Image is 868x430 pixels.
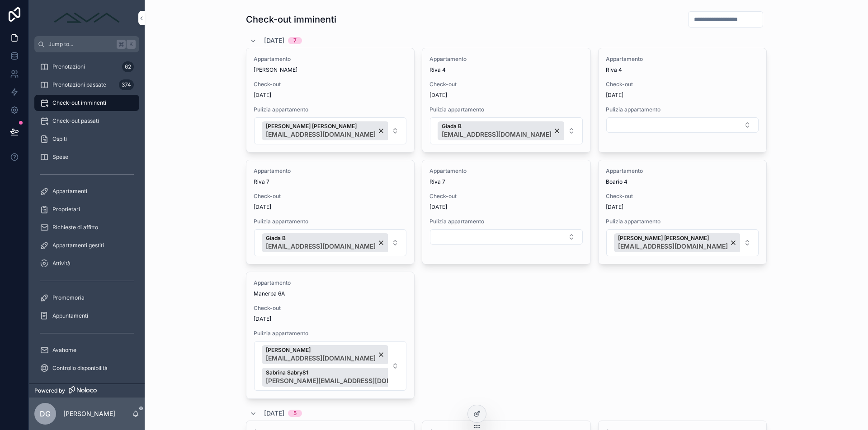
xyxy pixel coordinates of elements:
div: 5 [293,410,297,417]
span: [DATE] [254,315,407,323]
a: AppartamentoRiva 7Check-out[DATE]Pulizia appartamentoSelect Button [246,160,415,264]
span: Appartamento [254,279,407,287]
span: Pulizia appartamento [606,106,759,113]
a: Promemoria [34,290,139,306]
span: Check-out [606,193,759,200]
span: Giada B [442,123,552,130]
span: Pulizia appartamento [429,106,583,113]
span: Prenotazioni passate [52,81,106,88]
a: AppartamentoRiva 4Check-out[DATE]Pulizia appartamentoSelect Button [422,48,590,153]
span: Sabrina Sabry81 [266,369,410,376]
span: Appartamento [606,55,759,63]
a: Powered by [29,384,145,398]
span: Promemoria [52,294,85,301]
span: Manerba 6A [254,290,407,297]
span: [EMAIL_ADDRESS][DOMAIN_NAME] [442,130,552,139]
span: [PERSON_NAME] [266,347,376,354]
span: Riva 4 [429,66,583,74]
a: Appartamento[PERSON_NAME]Check-out[DATE]Pulizia appartamentoSelect Button [246,48,415,153]
button: Select Button [606,117,759,133]
span: [DATE] [264,409,284,418]
span: Check-out [254,305,407,312]
span: Pulizia appartamento [254,330,407,337]
span: [DATE] [429,92,583,99]
button: Select Button [254,341,406,391]
span: Check-out [254,81,407,88]
button: Select Button [254,117,406,144]
span: Riva 4 [606,66,759,74]
span: [EMAIL_ADDRESS][DOMAIN_NAME] [266,130,376,139]
button: Unselect 5 [438,121,565,140]
div: scrollable content [29,52,145,384]
span: DG [40,408,51,419]
span: [DATE] [429,203,583,211]
span: Appartamento [606,167,759,175]
button: Select Button [430,117,582,144]
span: K [127,41,135,48]
span: Proprietari [52,206,80,213]
span: Check-out imminenti [52,99,106,106]
span: [EMAIL_ADDRESS][DOMAIN_NAME] [266,354,376,363]
p: [PERSON_NAME] [63,409,115,418]
span: [DATE] [254,92,407,99]
span: Attività [52,260,71,267]
a: Attività [34,255,139,272]
a: Check-out imminenti [34,95,139,111]
a: Richieste di affitto [34,219,139,236]
span: Appartamento [254,167,407,175]
div: 62 [122,61,134,72]
a: Prenotazioni62 [34,59,139,75]
a: Appuntamenti [34,308,139,324]
button: Unselect 10 [262,345,389,364]
span: Jump to... [48,41,113,48]
span: Riva 7 [429,178,583,185]
h1: Check-out imminenti [246,13,336,26]
span: Spese [52,153,68,161]
span: [EMAIL_ADDRESS][DOMAIN_NAME] [266,242,376,251]
span: Appuntamenti [52,312,88,319]
button: Unselect 8 [262,368,424,387]
span: Check-out [429,193,583,200]
a: Ospiti [34,131,139,147]
a: Appartamenti [34,183,139,199]
button: Unselect 5 [262,233,389,252]
span: [DATE] [254,203,407,211]
a: Appartamenti gestiti [34,237,139,254]
button: Unselect 4 [614,233,741,252]
span: Appartamenti gestiti [52,242,104,249]
span: [DATE] [264,36,284,45]
span: Pulizia appartamento [254,106,407,113]
button: Select Button [254,229,406,256]
span: Powered by [34,387,65,394]
a: AppartamentoBoario 4Check-out[DATE]Pulizia appartamentoSelect Button [598,160,767,264]
span: Controllo disponibilità [52,365,108,372]
span: Appartamento [254,55,407,63]
span: [PERSON_NAME][EMAIL_ADDRESS][DOMAIN_NAME] [266,376,410,385]
span: Check-out [254,193,407,200]
a: Spese [34,149,139,165]
button: Unselect 4 [262,121,389,140]
a: AppartamentoRiva 4Check-out[DATE]Pulizia appartamentoSelect Button [598,48,767,153]
div: 374 [119,79,134,90]
span: Giada B [266,235,376,242]
img: App logo [51,11,123,25]
span: Check-out [429,81,583,88]
button: Select Button [606,229,759,256]
span: Check-out passati [52,117,99,125]
span: Boario 4 [606,178,759,185]
a: Check-out passati [34,113,139,129]
span: Pulizia appartamento [254,218,407,225]
span: [PERSON_NAME] [254,66,407,74]
span: Ospiti [52,135,67,143]
span: Avahome [52,347,76,354]
a: Proprietari [34,201,139,217]
a: AppartamentoManerba 6ACheck-out[DATE]Pulizia appartamentoSelect Button [246,272,415,399]
span: Appartamento [429,167,583,175]
a: AppartamentoRiva 7Check-out[DATE]Pulizia appartamentoSelect Button [422,160,590,264]
span: Riva 7 [254,178,407,185]
span: [EMAIL_ADDRESS][DOMAIN_NAME] [618,242,728,251]
span: [PERSON_NAME] [PERSON_NAME] [266,123,376,130]
span: Pulizia appartamento [429,218,583,225]
span: Prenotazioni [52,63,85,70]
span: [PERSON_NAME] [PERSON_NAME] [618,235,728,242]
